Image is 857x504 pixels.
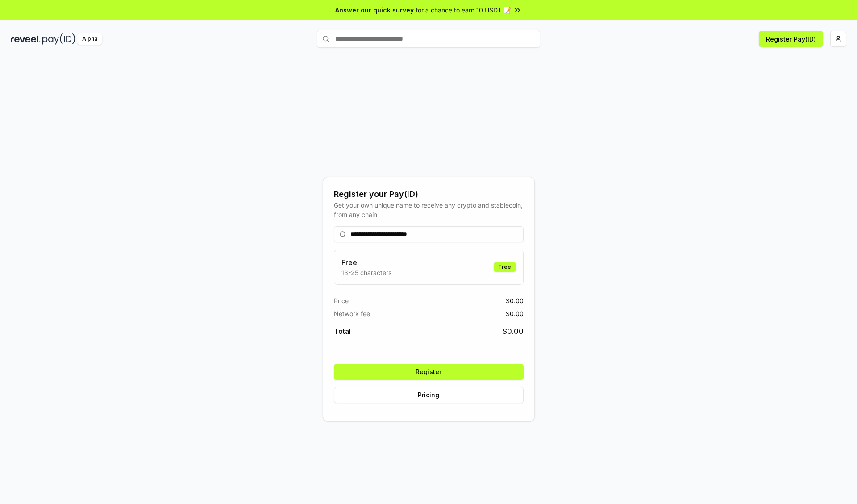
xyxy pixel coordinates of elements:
[341,257,391,268] h3: Free
[334,296,349,305] span: Price
[334,188,524,200] div: Register your Pay(ID)
[503,326,524,337] span: $ 0.00
[341,268,391,277] p: 13-25 characters
[334,326,351,337] span: Total
[335,5,414,15] span: Answer our quick survey
[334,364,524,380] button: Register
[494,262,516,272] div: Free
[334,387,524,403] button: Pricing
[334,200,524,219] div: Get your own unique name to receive any crypto and stablecoin, from any chain
[77,33,102,45] div: Alpha
[334,309,370,318] span: Network fee
[759,31,823,47] button: Register Pay(ID)
[506,296,524,305] span: $ 0.00
[506,309,524,318] span: $ 0.00
[416,5,511,15] span: for a chance to earn 10 USDT 📝
[42,33,75,45] img: pay_id
[11,33,41,45] img: reveel_dark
